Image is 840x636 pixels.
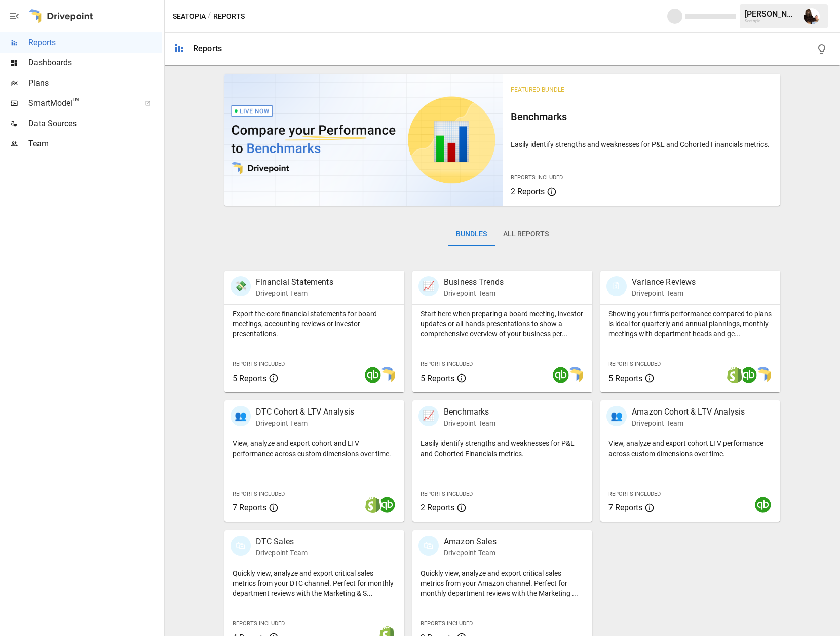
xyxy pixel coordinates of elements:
[448,222,495,246] button: Bundles
[418,406,439,426] div: 📈
[755,367,771,383] img: smart model
[727,367,743,383] img: shopify
[231,276,251,296] div: 💸
[231,536,251,556] div: 🛍
[444,276,504,288] p: Business Trends
[444,406,495,418] p: Benchmarks
[444,536,497,548] p: Amazon Sales
[608,361,661,367] span: Reports Included
[421,620,473,627] span: Reports Included
[28,57,162,69] span: Dashboards
[233,438,396,459] p: View, analyze and export cohort and LTV performance across custom dimensions over time.
[224,74,503,206] img: video thumbnail
[365,367,381,383] img: quickbooks
[421,438,584,459] p: Easily identify strengths and weaknesses for P&L and Cohorted Financials metrics.
[797,2,826,30] button: Ryan Dranginis
[28,77,162,89] span: Plans
[421,309,584,339] p: Start here when preparing a board meeting, investor updates or all-hands presentations to show a ...
[755,497,771,513] img: quickbooks
[28,118,162,130] span: Data Sources
[553,367,569,383] img: quickbooks
[418,536,439,556] div: 🛍
[608,503,642,512] span: 7 Reports
[511,108,773,125] h6: Benchmarks
[256,536,308,548] p: DTC Sales
[379,367,395,383] img: smart model
[421,361,473,367] span: Reports Included
[421,568,584,598] p: Quickly view, analyze and export critical sales metrics from your Amazon channel. Perfect for mon...
[745,9,797,19] div: [PERSON_NAME]
[173,10,206,23] button: Seatopia
[632,406,745,418] p: Amazon Cohort & LTV Analysis
[233,503,266,512] span: 7 Reports
[606,406,627,426] div: 👥
[608,373,642,383] span: 5 Reports
[444,548,497,558] p: Drivepoint Team
[256,418,355,428] p: Drivepoint Team
[208,10,211,23] div: /
[741,367,757,383] img: quickbooks
[418,276,439,296] div: 📈
[421,503,454,512] span: 2 Reports
[632,276,696,288] p: Variance Reviews
[608,438,772,459] p: View, analyze and export cohort LTV performance across custom dimensions over time.
[233,568,396,598] p: Quickly view, analyze and export critical sales metrics from your DTC channel. Perfect for monthl...
[233,361,285,367] span: Reports Included
[231,406,251,426] div: 👥
[511,139,773,149] p: Easily identify strengths and weaknesses for P&L and Cohorted Financials metrics.
[804,8,820,24] img: Ryan Dranginis
[28,97,134,109] span: SmartModel
[444,418,495,428] p: Drivepoint Team
[256,406,355,418] p: DTC Cohort & LTV Analysis
[233,373,266,383] span: 5 Reports
[444,288,504,298] p: Drivepoint Team
[511,174,563,181] span: Reports Included
[233,620,285,627] span: Reports Included
[233,491,285,497] span: Reports Included
[632,418,745,428] p: Drivepoint Team
[256,276,333,288] p: Financial Statements
[632,288,696,298] p: Drivepoint Team
[606,276,627,296] div: 🗓
[495,222,557,246] button: All Reports
[745,19,797,23] div: Seatopia
[608,309,772,339] p: Showing your firm's performance compared to plans is ideal for quarterly and annual plannings, mo...
[608,491,661,497] span: Reports Included
[28,138,162,150] span: Team
[365,497,381,513] img: shopify
[511,86,564,93] span: Featured Bundle
[567,367,583,383] img: smart model
[193,44,222,53] div: Reports
[379,497,395,513] img: quickbooks
[421,373,454,383] span: 5 Reports
[256,288,333,298] p: Drivepoint Team
[256,548,308,558] p: Drivepoint Team
[28,36,162,49] span: Reports
[511,186,545,196] span: 2 Reports
[233,309,396,339] p: Export the core financial statements for board meetings, accounting reviews or investor presentat...
[72,96,80,108] span: ™
[421,491,473,497] span: Reports Included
